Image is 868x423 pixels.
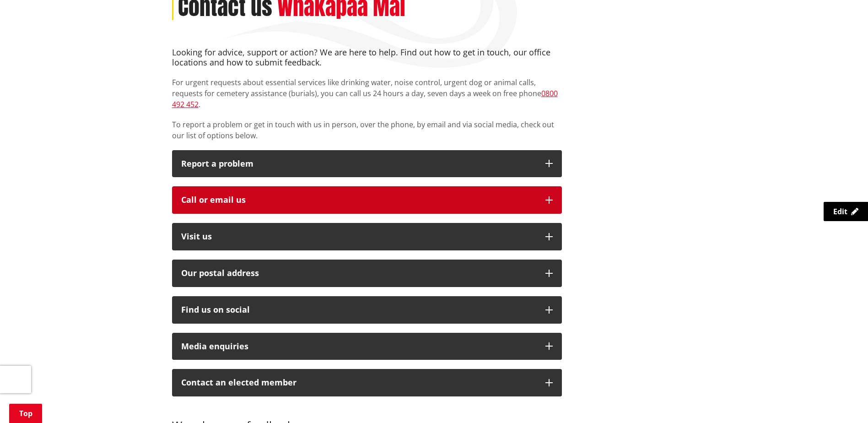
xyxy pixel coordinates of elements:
[181,195,536,205] div: Call or email us
[172,333,562,360] button: Media enquiries
[181,378,536,387] p: Contact an elected member
[172,260,562,287] button: Our postal address
[172,186,562,214] button: Call or email us
[181,305,536,315] div: Find us on social
[181,159,536,168] p: Report a problem
[181,232,536,241] p: Visit us
[824,202,868,221] a: Edit
[9,404,42,423] a: Top
[172,77,562,110] p: For urgent requests about essential services like drinking water, noise control, urgent dog or an...
[181,342,536,351] div: Media enquiries
[833,206,847,217] span: Edit
[172,48,562,67] h4: Looking for advice, support or action? We are here to help. Find out how to get in touch, our off...
[172,296,562,324] button: Find us on social
[181,269,536,278] h2: Our postal address
[172,119,562,141] p: To report a problem or get in touch with us in person, over the phone, by email and via social me...
[172,150,562,178] button: Report a problem
[172,88,558,109] a: 0800 492 452
[172,223,562,250] button: Visit us
[172,369,562,396] button: Contact an elected member
[826,385,859,418] iframe: Messenger Launcher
